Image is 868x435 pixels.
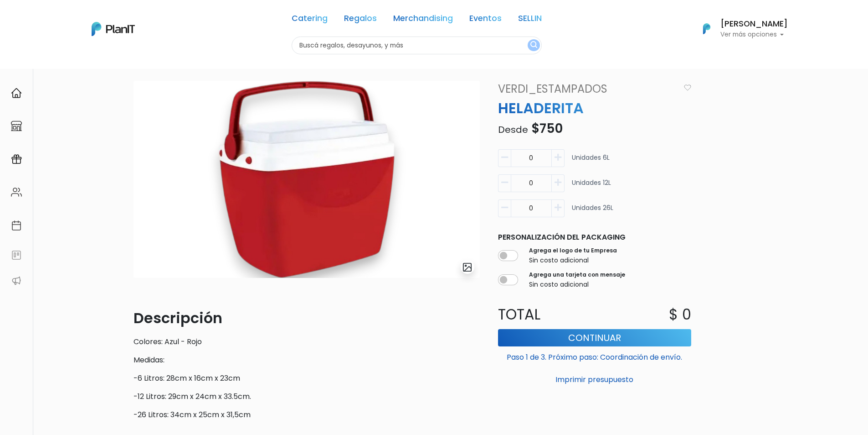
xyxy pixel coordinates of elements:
img: 2000___2000-Photoroom-Photoroom.jpg [134,81,480,278]
img: people-662611757002400ad9ed0e3c099ab2801c6687ba6c219adb57efc949bc21e19d.svg [11,187,22,198]
a: Regalos [344,15,377,26]
label: Agrega el logo de tu Empresa [529,246,617,255]
a: Eventos [469,15,502,26]
img: search_button-432b6d5273f82d61273b3651a40e1bd1b912527efae98b1b7a1b2c0702e16a8d.svg [530,41,537,50]
a: SELLIN [518,15,542,26]
p: Unidades 12L [572,178,611,196]
p: Colores: Azul - Rojo [134,336,480,347]
p: -26 Litros: 34cm x 25cm x 31,5cm [134,409,480,420]
input: Buscá regalos, desayunos, y más [292,37,542,54]
h6: [PERSON_NAME] [720,20,788,28]
p: Ver más opciones [720,31,788,38]
img: home-e721727adea9d79c4d83392d1f703f7f8bce08238fde08b1acbfd93340b81755.svg [11,88,22,99]
img: heart_icon [684,84,691,91]
span: Desde [498,123,528,136]
img: calendar-87d922413cdce8b2cf7b7f5f62616a5cf9e4887200fb71536465627b3292af00.svg [11,220,22,231]
a: Catering [292,15,328,26]
p: Medidas: [134,355,480,366]
div: ¿Necesitás ayuda? [47,9,131,26]
button: Imprimir presupuesto [498,372,691,388]
p: HELADERITA [493,97,697,119]
label: Agrega una tarjeta con mensaje [529,271,625,279]
p: Unidades 26L [572,203,613,221]
p: Total [493,304,595,325]
button: PlanIt Logo [PERSON_NAME] Ver más opciones [691,17,788,41]
p: Paso 1 de 3. Próximo paso: Coordinación de envío. [498,348,691,363]
img: PlanIt Logo [92,22,135,36]
p: -6 Litros: 28cm x 16cm x 23cm [134,373,480,384]
p: Descripción [134,307,480,329]
img: partners-52edf745621dab592f3b2c58e3bca9d71375a7ef29c3b500c9f145b62cc070d4.svg [11,275,22,286]
span: $750 [531,120,563,137]
img: gallery-light [462,262,473,273]
p: -12 Litros: 29cm x 24cm x 33.5cm. [134,391,480,402]
button: Continuar [498,329,691,346]
img: feedback-78b5a0c8f98aac82b08bfc38622c3050aee476f2c9584af64705fc4e61158814.svg [11,250,22,261]
p: Personalización del packaging [498,232,691,243]
img: campaigns-02234683943229c281be62815700db0a1741e53638e28bf9629b52c665b00959.svg [11,154,22,165]
p: $ 0 [669,304,691,325]
img: marketplace-4ceaa7011d94191e9ded77b95e3339b90024bf715f7c57f8cf31f2d8c509eaba.svg [11,121,22,131]
p: Sin costo adicional [529,256,617,265]
img: PlanIt Logo [697,19,717,39]
p: Unidades 6L [572,153,610,171]
a: Merchandising [393,15,453,26]
p: Sin costo adicional [529,280,625,289]
a: VERDI_ESTAMPADOS [493,81,680,97]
